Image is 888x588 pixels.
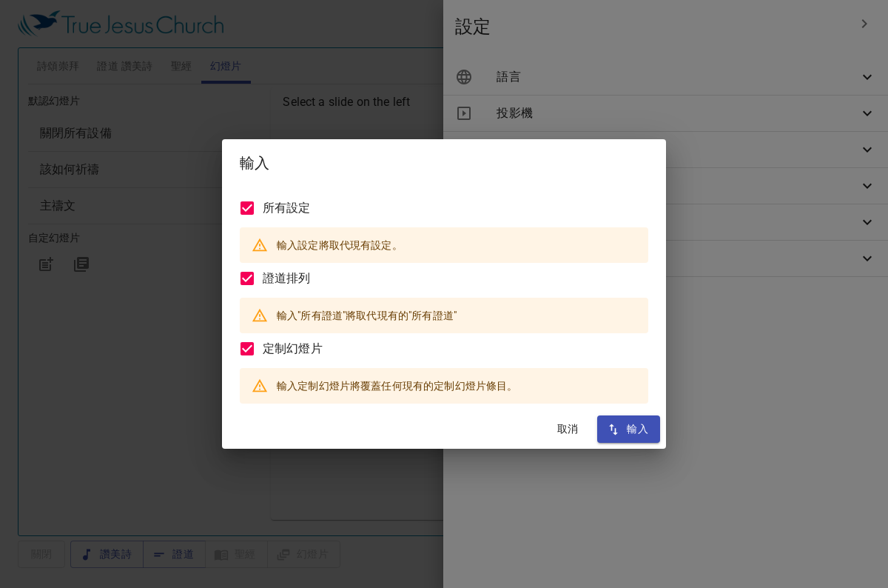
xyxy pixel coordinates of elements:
[277,302,457,329] div: 輸入"所有證道"將取代現有的"所有證道"
[597,415,660,443] button: 輸入
[550,420,585,438] span: 取消
[263,199,311,217] span: 所有設定
[263,340,323,358] span: 定制幻燈片
[240,151,648,175] h2: 輸入
[277,232,403,258] div: 輸入設定將取代現有設定。
[544,415,591,443] button: 取消
[277,372,517,399] div: 輸入定制幻燈片將覆蓋任何現有的定制幻燈片條目。
[609,420,648,438] span: 輸入
[263,270,311,287] span: 證道排列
